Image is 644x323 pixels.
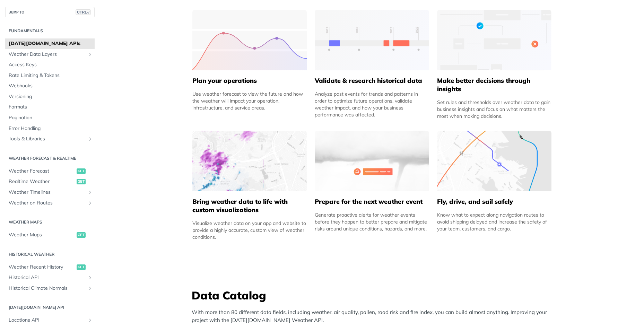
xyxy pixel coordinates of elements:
[192,90,307,111] div: Use weather forecast to view the future and how the weather will impact your operation, infrastru...
[5,219,95,225] h2: Weather Maps
[5,134,95,144] a: Tools & LibrariesShow subpages for Tools & Libraries
[9,285,86,292] span: Historical Climate Normals
[437,131,551,191] img: 994b3d6-mask-group-32x.svg
[9,189,86,196] span: Weather Timelines
[192,220,307,241] div: Visualize weather data on your app and website to provide a highly accurate, custom view of weath...
[437,198,551,206] h5: Fly, drive, and sail safely
[77,264,86,270] span: get
[5,272,95,283] a: Historical APIShow subpages for Historical API
[9,274,86,281] span: Historical API
[192,288,556,303] h3: Data Catalog
[315,131,429,191] img: 2c0a313-group-496-12x.svg
[315,77,429,85] h5: Validate & research historical data
[5,304,95,311] h2: [DATE][DOMAIN_NAME] API
[87,275,93,280] button: Show subpages for Historical API
[77,179,86,184] span: get
[9,168,75,175] span: Weather Forecast
[9,178,75,185] span: Realtime Weather
[77,168,86,174] span: get
[9,104,93,111] span: Formats
[5,176,95,187] a: Realtime Weatherget
[315,198,429,206] h5: Prepare for the next weather event
[437,99,551,120] div: Set rules and thresholds over weather data to gain business insights and focus on what matters th...
[315,10,429,70] img: 13d7ca0-group-496-2.svg
[437,10,551,70] img: a22d113-group-496-32x.svg
[9,51,86,58] span: Weather Data Layers
[9,136,86,142] span: Tools & Libraries
[9,200,86,207] span: Weather on Routes
[315,90,429,118] div: Analyze past events for trends and patterns in order to optimize future operations, validate weat...
[5,38,95,49] a: [DATE][DOMAIN_NAME] APIs
[5,251,95,257] h2: Historical Weather
[192,131,307,191] img: 4463876-group-4982x.svg
[437,77,551,93] h5: Make better decisions through insights
[315,211,429,232] div: Generate proactive alerts for weather events before they happen to better prepare and mitigate ri...
[5,28,95,34] h2: Fundamentals
[5,91,95,102] a: Versioning
[5,155,95,161] h2: Weather Forecast & realtime
[5,262,95,272] a: Weather Recent Historyget
[5,70,95,81] a: Rate Limiting & Tokens
[437,211,551,232] div: Know what to expect along navigation routes to avoid shipping delayed and increase the safety of ...
[192,198,307,214] h5: Bring weather data to life with custom visualizations
[5,7,95,17] button: JUMP TOCTRL-/
[5,230,95,240] a: Weather Mapsget
[9,61,93,68] span: Access Keys
[87,286,93,291] button: Show subpages for Historical Climate Normals
[5,123,95,134] a: Error Handling
[5,187,95,198] a: Weather TimelinesShow subpages for Weather Timelines
[87,136,93,142] button: Show subpages for Tools & Libraries
[77,232,86,238] span: get
[5,113,95,123] a: Pagination
[9,82,93,89] span: Webhooks
[5,60,95,70] a: Access Keys
[192,77,307,85] h5: Plan your operations
[87,190,93,195] button: Show subpages for Weather Timelines
[9,264,75,271] span: Weather Recent History
[5,198,95,208] a: Weather on RoutesShow subpages for Weather on Routes
[9,40,93,47] span: [DATE][DOMAIN_NAME] APIs
[9,93,93,100] span: Versioning
[9,114,93,121] span: Pagination
[9,72,93,79] span: Rate Limiting & Tokens
[87,317,93,323] button: Show subpages for Locations API
[5,102,95,112] a: Formats
[9,125,93,132] span: Error Handling
[5,283,95,294] a: Historical Climate NormalsShow subpages for Historical Climate Normals
[5,166,95,176] a: Weather Forecastget
[192,10,307,70] img: 39565e8-group-4962x.svg
[87,200,93,206] button: Show subpages for Weather on Routes
[76,9,91,15] span: CTRL-/
[5,81,95,91] a: Webhooks
[5,49,95,60] a: Weather Data LayersShow subpages for Weather Data Layers
[9,232,75,238] span: Weather Maps
[87,52,93,57] button: Show subpages for Weather Data Layers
